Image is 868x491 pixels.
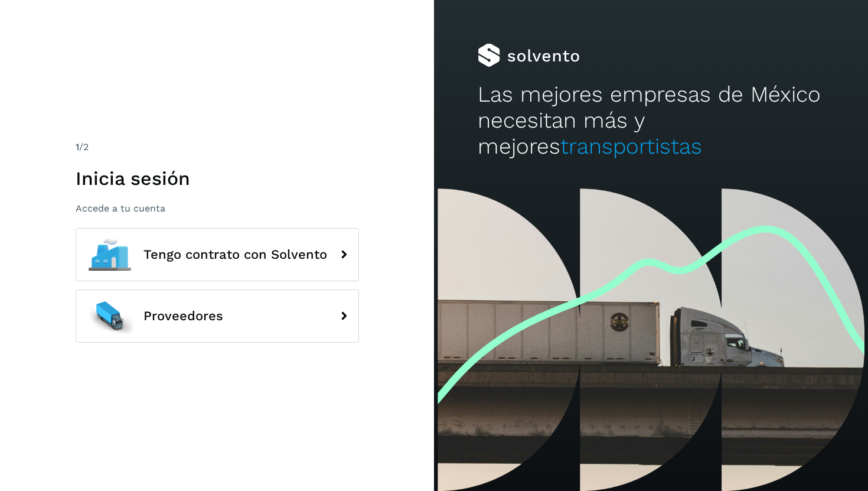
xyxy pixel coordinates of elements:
h1: Inicia sesión [76,167,359,190]
span: transportistas [560,134,702,159]
button: Tengo contrato con Solvento [76,228,359,281]
span: 1 [76,141,79,152]
span: Proveedores [143,309,223,323]
p: Accede a tu cuenta [76,203,359,214]
button: Proveedores [76,290,359,343]
div: /2 [76,140,359,154]
span: Tengo contrato con Solvento [143,248,327,262]
h2: Las mejores empresas de México necesitan más y mejores [478,82,825,160]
